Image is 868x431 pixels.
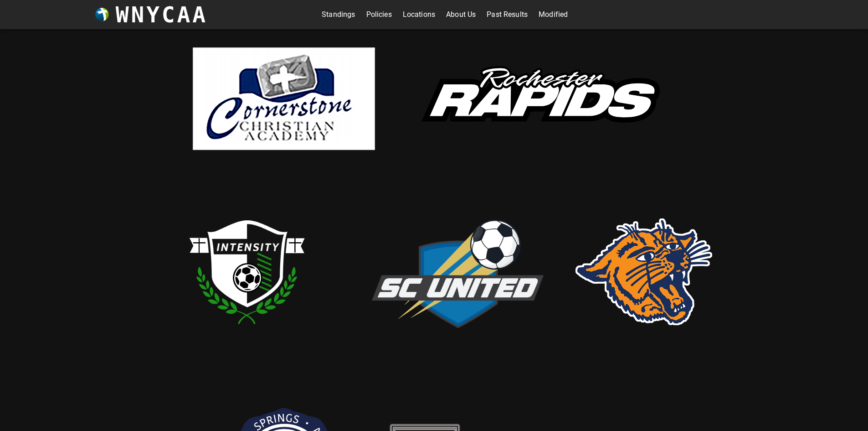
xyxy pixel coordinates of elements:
[402,48,676,150] img: rapids.svg
[116,2,208,27] h3: WNYCAA
[539,7,568,22] a: Modified
[575,218,712,325] img: rsd.png
[487,7,528,22] a: Past Results
[366,210,548,334] img: scUnited.png
[95,8,109,21] img: wnycaaBall.png
[403,7,435,22] a: Locations
[193,47,375,150] img: cornerstone.png
[322,7,355,22] a: Standings
[156,181,339,363] img: intensity.png
[446,7,476,22] a: About Us
[366,7,392,22] a: Policies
